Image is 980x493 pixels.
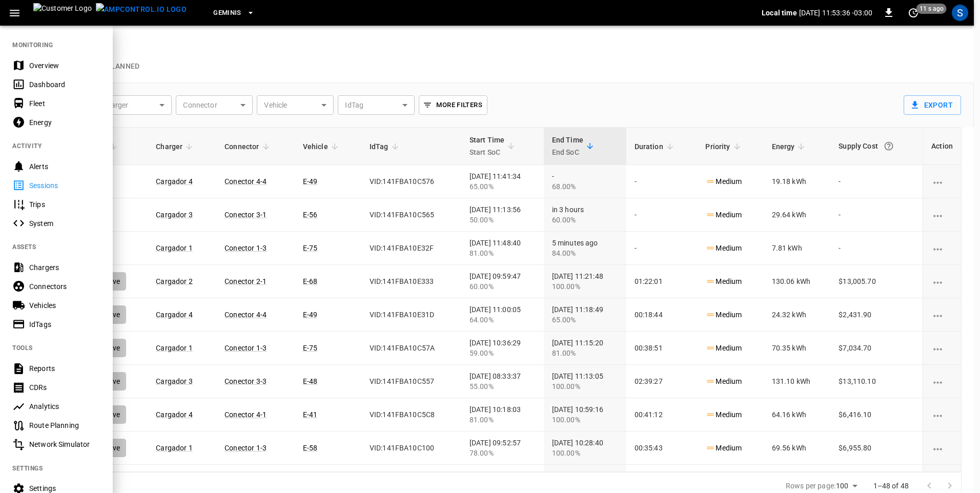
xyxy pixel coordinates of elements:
p: Local time [762,8,797,18]
div: Overview [29,60,100,71]
span: Geminis [213,7,241,19]
div: Alerts [29,161,100,172]
div: profile-icon [952,5,968,21]
div: Vehicles [29,300,100,311]
div: Route Planning [29,420,100,430]
div: Sessions [29,180,100,191]
span: 11 s ago [916,4,947,14]
div: Connectors [29,281,100,292]
div: Network Simulator [29,439,100,449]
button: set refresh interval [905,5,922,21]
div: Energy [29,117,100,128]
div: Analytics [29,401,100,412]
img: Customer Logo [33,3,92,23]
div: Reports [29,363,100,374]
div: CDRs [29,382,100,393]
div: Chargers [29,262,100,273]
div: System [29,218,100,229]
p: [DATE] 11:53:36 -03:00 [799,8,872,18]
img: ampcontrol.io logo [96,3,187,16]
div: Trips [29,199,100,210]
div: Dashboard [29,79,100,90]
div: Fleet [29,98,100,109]
div: IdTags [29,319,100,330]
